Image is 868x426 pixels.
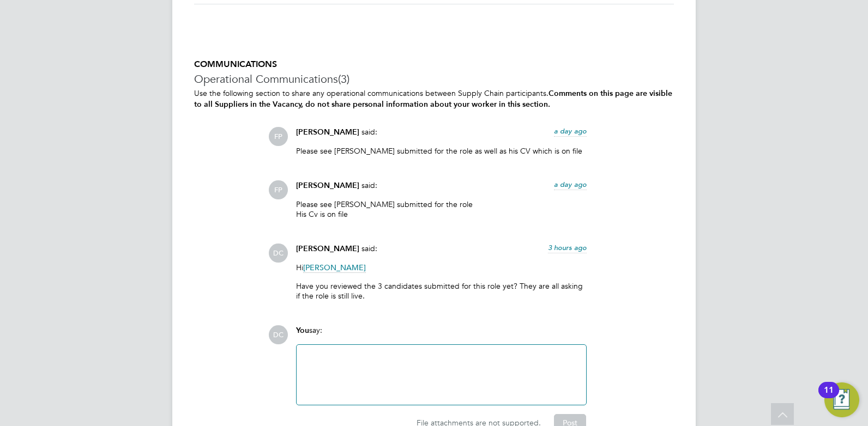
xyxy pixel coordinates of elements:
button: Open Resource Center, 11 new notifications [824,382,859,417]
span: You [296,326,309,335]
span: [PERSON_NAME] [296,181,359,190]
span: DC [269,325,288,344]
p: Please see [PERSON_NAME] submitted for the role His Cv is on file [296,199,587,219]
span: [PERSON_NAME] [296,127,359,137]
span: (3) [338,72,349,86]
span: a day ago [554,126,587,136]
span: said: [361,127,377,137]
span: FP [269,180,288,199]
h5: COMMUNICATIONS [194,59,674,70]
p: Hi [296,263,587,272]
div: say: [296,325,587,344]
p: Have you reviewed the 3 candidates submitted for this role yet? They are all asking if the role i... [296,281,587,301]
span: said: [361,244,377,253]
p: Please see [PERSON_NAME] submitted for the role as well as his CV which is on file [296,146,587,156]
span: said: [361,180,377,190]
span: [PERSON_NAME] [296,244,359,253]
span: [PERSON_NAME] [303,263,366,273]
span: 3 hours ago [548,243,587,252]
p: Use the following section to share any operational communications between Supply Chain participants. [194,88,674,109]
h3: Operational Communications [194,72,674,86]
span: DC [269,244,288,263]
span: a day ago [554,180,587,189]
b: Comments on this page are visible to all Suppliers in the Vacancy, do not share personal informat... [194,89,672,108]
div: 11 [824,390,834,404]
span: FP [269,127,288,146]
